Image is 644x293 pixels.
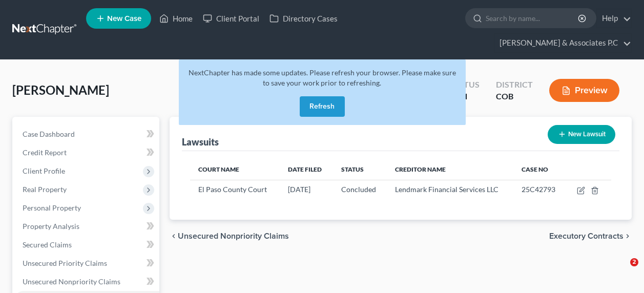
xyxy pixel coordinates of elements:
[107,15,141,23] span: New Case
[23,185,67,194] span: Real Property
[23,222,79,231] span: Property Analysis
[496,79,533,91] div: District
[198,185,267,194] span: El Paso County Court
[496,91,533,102] div: COB
[548,125,615,144] button: New Lawsuit
[182,136,219,148] div: Lawsuits
[23,259,107,267] span: Unsecured Priority Claims
[597,9,631,28] a: Help
[170,232,178,240] i: chevron_left
[341,165,364,173] span: Status
[23,166,65,175] span: Client Profile
[14,236,159,254] a: Secured Claims
[395,165,446,173] span: Creditor Name
[264,9,343,28] a: Directory Cases
[198,165,239,173] span: Court Name
[23,277,120,286] span: Unsecured Nonpriority Claims
[609,258,634,283] iframe: Intercom live chat
[170,232,289,240] button: chevron_left Unsecured Nonpriority Claims
[23,203,81,212] span: Personal Property
[12,82,109,97] span: [PERSON_NAME]
[630,258,638,266] span: 2
[23,240,72,249] span: Secured Claims
[549,79,619,102] button: Preview
[300,96,345,117] button: Refresh
[23,130,75,138] span: Case Dashboard
[624,232,632,240] i: chevron_right
[23,148,67,157] span: Credit Report
[14,254,159,273] a: Unsecured Priority Claims
[14,143,159,162] a: Credit Report
[549,232,632,240] button: Executory Contracts chevron_right
[14,217,159,236] a: Property Analysis
[288,185,310,194] span: [DATE]
[189,68,456,87] span: NextChapter has made some updates. Please refresh your browser. Please make sure to save your wor...
[549,232,624,240] span: Executory Contracts
[486,9,579,28] input: Search by name...
[198,9,264,28] a: Client Portal
[522,185,555,194] span: 25C42793
[522,165,548,173] span: Case No
[14,125,159,143] a: Case Dashboard
[341,185,376,194] span: Concluded
[178,232,289,240] span: Unsecured Nonpriority Claims
[288,165,322,173] span: Date Filed
[494,34,631,52] a: [PERSON_NAME] & Associates P.C
[154,9,198,28] a: Home
[14,273,159,291] a: Unsecured Nonpriority Claims
[395,185,498,194] span: Lendmark Financial Services LLC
